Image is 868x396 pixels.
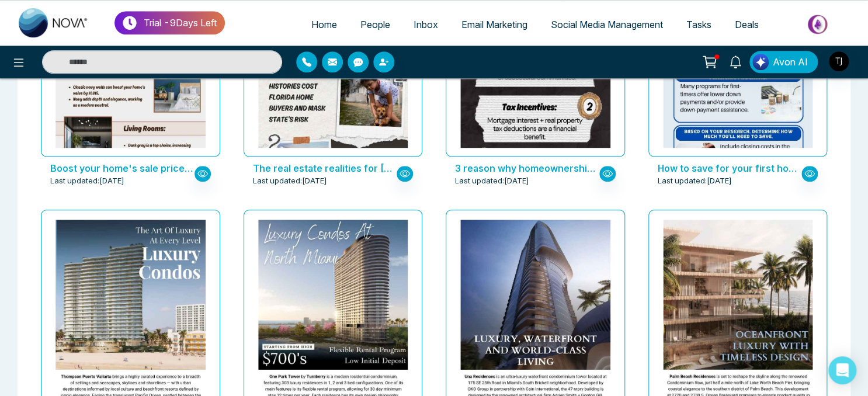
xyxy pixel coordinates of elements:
a: Deals [723,13,770,36]
a: Home [300,13,349,36]
div: Open Intercom Messenger [828,356,856,384]
p: Boost your home's sale price with right paint colours-Florida [50,161,195,175]
a: Email Marketing [450,13,539,36]
a: Tasks [675,13,723,36]
span: Last updated: [DATE] [658,175,732,187]
span: Home [311,19,337,30]
img: Lead Flow [752,54,769,70]
span: Email Marketing [461,19,527,30]
span: Last updated: [DATE] [455,175,529,187]
span: Avon AI [773,55,808,69]
span: Tasks [686,19,711,30]
img: Nova CRM Logo [19,8,89,37]
p: How to save for your first home-Florida [658,161,802,175]
span: Inbox [414,19,438,30]
p: 3 reason why homeownership matters-Florida [455,161,599,175]
p: The real estate realities for Florida home buyers, sellers and renters-Florida [253,161,397,175]
button: Avon AI [749,51,818,73]
a: Social Media Management [539,13,675,36]
p: Trial - 9 Days Left [144,16,217,30]
span: Last updated: [DATE] [253,175,327,187]
a: Inbox [402,13,450,36]
span: Social Media Management [551,19,663,30]
span: People [360,19,390,30]
span: Deals [735,19,759,30]
img: User Avatar [829,51,849,71]
a: People [349,13,402,36]
img: Market-place.gif [776,11,861,37]
span: Last updated: [DATE] [50,175,124,187]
